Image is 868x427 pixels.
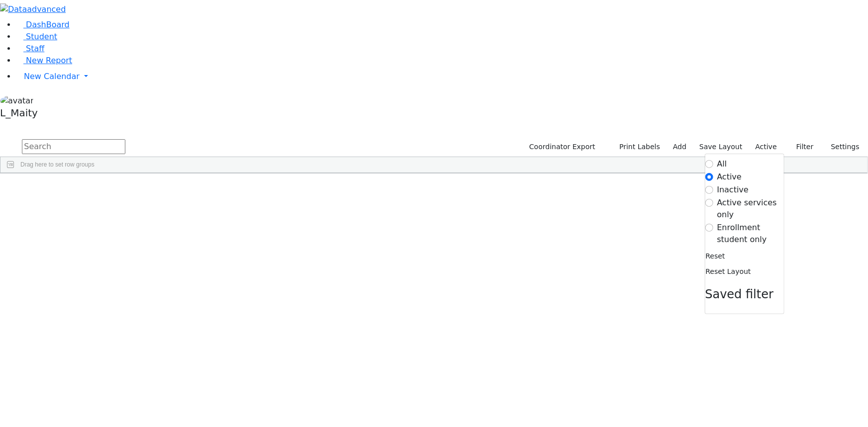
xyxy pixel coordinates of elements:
[751,139,781,155] label: Active
[705,224,713,232] input: Enrollment student only
[783,139,818,155] button: Filter
[669,139,691,155] a: Add
[26,56,72,65] span: New Report
[26,44,44,53] span: Staff
[16,44,44,53] a: Staff
[717,171,742,183] label: Active
[16,20,70,29] a: DashBoard
[705,160,713,168] input: All
[717,184,749,196] label: Inactive
[608,139,665,155] button: Print Labels
[26,32,57,41] span: Student
[22,139,125,154] input: Search
[16,32,57,41] a: Student
[717,158,727,170] label: All
[16,67,868,86] a: New Calendar
[717,222,784,246] label: Enrollment student only
[717,197,784,221] label: Active services only
[705,199,713,207] input: Active services only
[705,249,726,264] button: Reset
[705,264,752,279] button: Reset Layout
[20,161,95,168] span: Drag here to set row groups
[705,173,713,181] input: Active
[818,139,864,155] button: Settings
[26,20,70,29] span: DashBoard
[24,72,80,81] span: New Calendar
[705,287,774,301] span: Saved filter
[705,186,713,194] input: Inactive
[523,139,600,155] button: Coordinator Export
[705,154,784,314] div: Settings
[695,139,747,155] button: Save Layout
[16,56,72,65] a: New Report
